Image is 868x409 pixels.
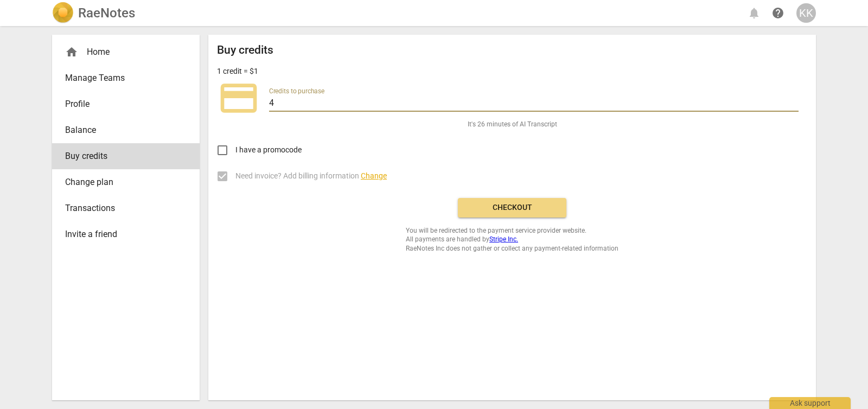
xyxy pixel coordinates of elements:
[768,3,788,23] a: Help
[65,176,178,189] span: Change plan
[52,143,200,169] a: Buy credits
[235,170,387,182] span: Need invoice? Add billing information
[52,91,200,117] a: Profile
[52,2,135,24] a: LogoRaeNotes
[65,150,178,163] span: Buy credits
[406,226,618,253] span: You will be redirected to the payment service provider website. All payments are handled by RaeNo...
[217,76,260,120] span: credit_card
[52,195,200,221] a: Transactions
[52,2,74,24] img: Logo
[489,235,518,243] a: Stripe Inc.
[65,46,78,59] span: home
[65,202,178,215] span: Transactions
[467,202,558,213] span: Checkout
[771,7,784,20] span: help
[65,46,178,59] div: Home
[269,88,324,94] label: Credits to purchase
[52,65,200,91] a: Manage Teams
[458,198,566,218] button: Checkout
[65,98,178,111] span: Profile
[52,117,200,143] a: Balance
[65,228,178,241] span: Invite a friend
[52,169,200,195] a: Change plan
[78,5,135,21] h2: RaeNotes
[769,397,851,409] div: Ask support
[235,144,302,156] span: I have a promocode
[361,171,387,180] span: Change
[217,66,258,77] p: 1 credit = $1
[468,120,557,129] span: It's 26 minutes of AI Transcript
[217,43,273,57] h2: Buy credits
[52,221,200,247] a: Invite a friend
[65,72,178,85] span: Manage Teams
[52,39,200,65] div: Home
[65,124,178,137] span: Balance
[796,3,816,23] button: KK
